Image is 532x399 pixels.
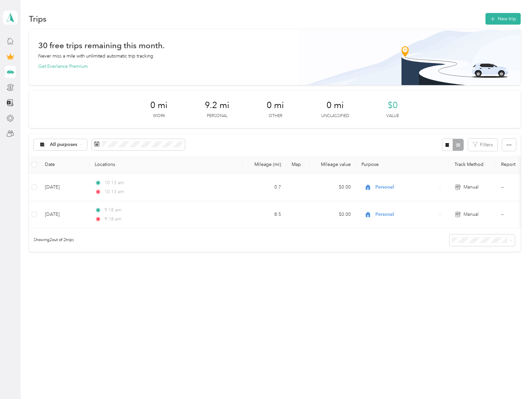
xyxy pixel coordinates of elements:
[242,201,286,228] td: 8.5
[50,142,77,147] span: All purposes
[449,156,496,174] th: Track Method
[40,156,89,174] th: Date
[310,201,356,228] td: $0.00
[40,201,89,228] td: [DATE]
[310,156,356,174] th: Mileage value
[104,179,124,187] span: 10:13 am
[327,100,344,111] span: 0 mi
[205,100,229,111] span: 9.2 mi
[286,156,310,174] th: Map
[150,100,168,111] span: 0 mi
[242,156,286,174] th: Mileage (mi)
[29,237,74,243] span: Showing 2 out of 2 trips
[38,53,153,60] p: Never miss a mile with unlimited automatic trip tracking
[495,362,532,399] iframe: Everlance-gr Chat Button Frame
[207,113,227,119] p: Personal
[267,100,284,111] span: 0 mi
[375,211,436,218] span: Personal
[104,206,123,214] span: 9:18 am
[40,174,89,201] td: [DATE]
[464,211,478,218] span: Manual
[468,139,497,151] button: Filters
[375,184,436,191] span: Personal
[386,113,399,119] p: Value
[38,63,88,70] button: Get Everlance Premium
[310,174,356,201] td: $0.00
[104,215,123,223] span: 9:18 am
[89,156,242,174] th: Locations
[321,113,349,119] p: Unclassified
[485,13,521,25] button: New trip
[464,184,478,191] span: Manual
[242,174,286,201] td: 0.7
[388,100,398,111] span: $0
[153,113,165,119] p: Work
[269,113,282,119] p: Other
[298,29,521,85] img: Banner
[29,15,47,22] h1: Trips
[104,188,124,196] span: 10:13 am
[356,156,449,174] th: Purpose
[38,42,165,49] h1: 30 free trips remaining this month.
